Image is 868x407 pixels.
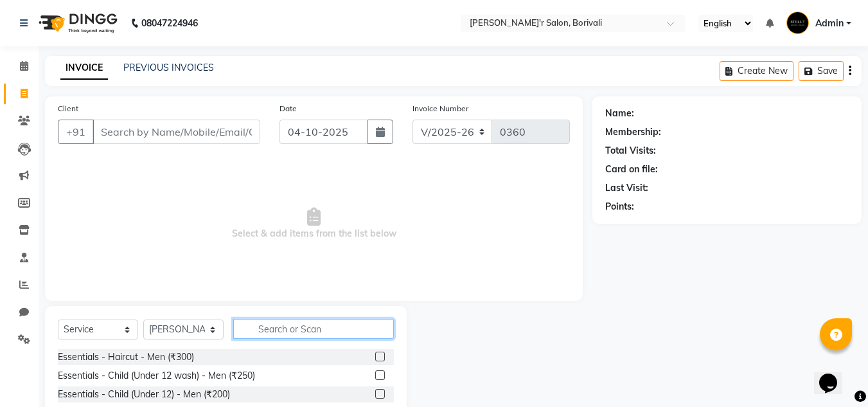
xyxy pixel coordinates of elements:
[58,159,570,288] span: Select & add items from the list below
[605,181,648,195] div: Last Visit:
[233,319,394,339] input: Search or Scan
[605,107,634,120] div: Name:
[605,144,656,158] div: Total Visits:
[605,163,658,176] div: Card on file:
[58,369,255,383] div: Essentials - Child (Under 12 wash) - Men (₹250)
[605,125,661,139] div: Membership:
[814,356,855,394] iframe: chat widget
[799,61,844,81] button: Save
[58,350,194,364] div: Essentials - Haircut - Men (₹300)
[412,103,468,114] label: Invoice Number
[58,103,78,114] label: Client
[605,200,634,213] div: Points:
[141,5,198,41] b: 08047224946
[279,103,297,114] label: Date
[33,5,121,41] img: logo
[123,62,214,73] a: PREVIOUS INVOICES
[58,388,230,401] div: Essentials - Child (Under 12) - Men (₹200)
[815,17,844,30] span: Admin
[58,120,94,144] button: +91
[786,12,809,34] img: Admin
[720,61,793,81] button: Create New
[60,57,108,80] a: INVOICE
[93,120,260,144] input: Search by Name/Mobile/Email/Code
